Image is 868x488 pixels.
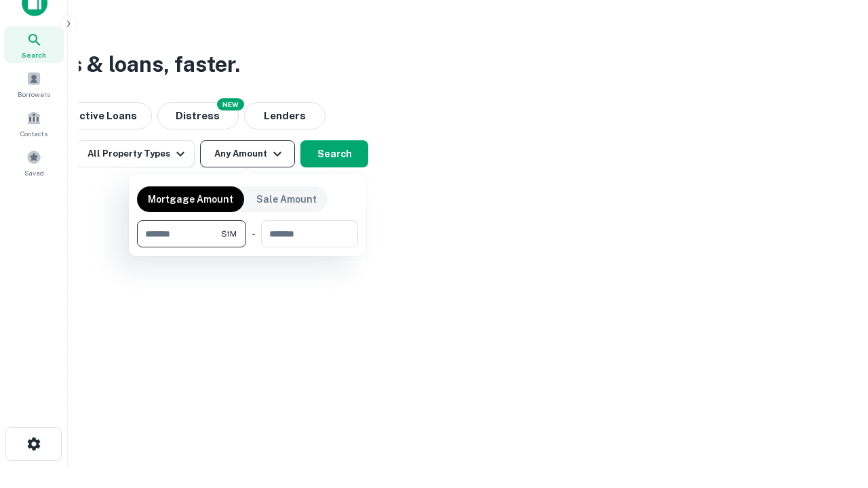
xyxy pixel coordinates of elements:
p: Sale Amount [256,192,317,207]
p: Mortgage Amount [148,192,233,207]
iframe: Chat Widget [800,380,868,445]
div: - [252,220,256,247]
span: $1M [221,228,237,240]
